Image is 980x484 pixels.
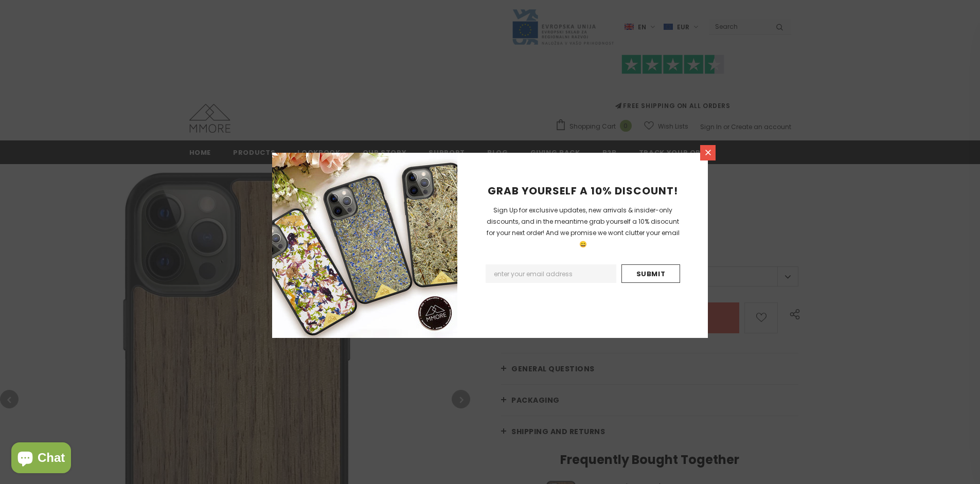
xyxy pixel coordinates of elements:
inbox-online-store-chat: Shopify online store chat [8,442,74,476]
input: Submit [621,264,680,283]
a: Close [700,145,716,160]
input: Email Address [486,264,616,283]
span: Sign Up for exclusive updates, new arrivals & insider-only discounts, and in the meantime grab yo... [487,206,680,248]
span: GRAB YOURSELF A 10% DISCOUNT! [488,184,678,198]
